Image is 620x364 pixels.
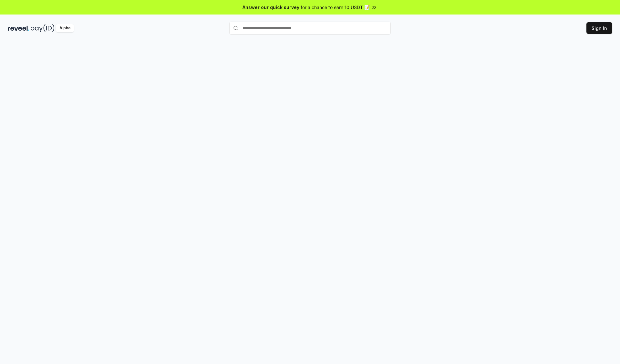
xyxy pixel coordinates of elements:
button: Sign In [586,22,612,34]
div: Alpha [56,24,74,32]
img: pay_id [31,24,55,32]
img: reveel_dark [8,24,29,32]
span: for a chance to earn 10 USDT 📝 [301,4,370,11]
span: Answer our quick survey [243,4,299,11]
